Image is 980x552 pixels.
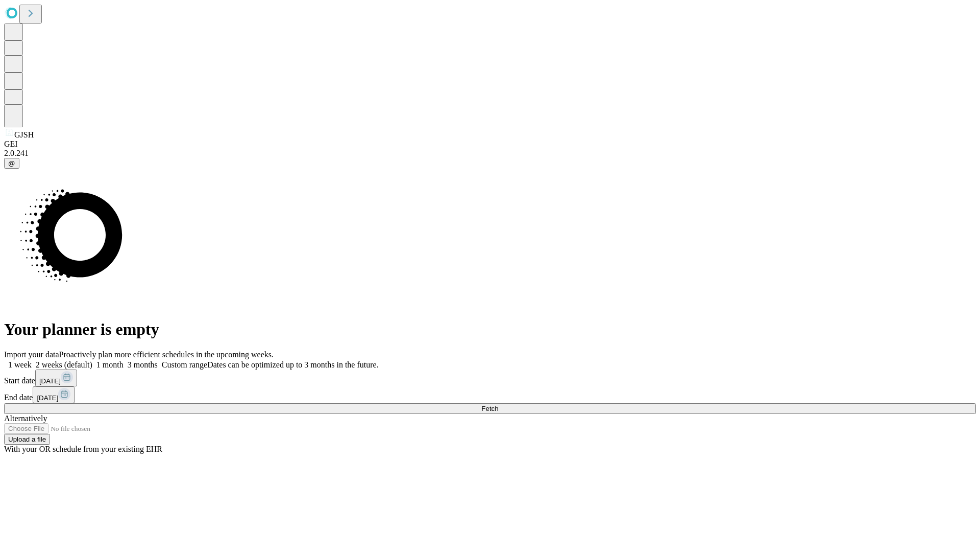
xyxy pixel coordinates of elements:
span: Fetch [481,405,498,412]
span: GJSH [14,130,34,139]
span: Custom range [162,360,207,369]
span: 3 months [128,360,158,369]
button: @ [4,158,19,169]
span: 2 weeks (default) [36,360,92,369]
button: Fetch [4,403,976,414]
button: [DATE] [35,370,77,386]
span: Import your data [4,350,59,359]
button: Upload a file [4,434,50,445]
div: GEI [4,140,976,149]
button: [DATE] [33,386,75,403]
h1: Your planner is empty [4,320,976,339]
div: End date [4,386,976,403]
div: 2.0.241 [4,149,976,158]
span: 1 month [96,360,124,369]
div: Start date [4,370,976,386]
span: [DATE] [39,377,61,385]
span: With your OR schedule from your existing EHR [4,445,162,453]
span: 1 week [8,360,32,369]
span: @ [8,159,15,167]
span: Alternatively [4,414,47,423]
span: Dates can be optimized up to 3 months in the future. [207,360,378,369]
span: Proactively plan more efficient schedules in the upcoming weeks. [59,350,274,359]
span: [DATE] [37,394,58,402]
